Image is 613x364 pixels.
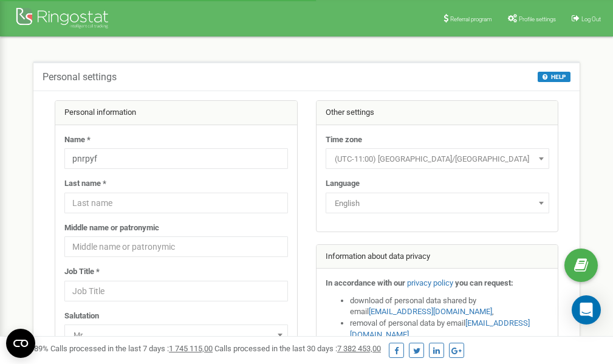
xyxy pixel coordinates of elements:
[55,101,297,125] div: Personal information
[538,72,570,82] button: HELP
[169,344,213,353] u: 1 745 115,00
[369,307,492,316] a: [EMAIL_ADDRESS][DOMAIN_NAME]
[455,278,513,287] strong: you can request:
[337,344,381,353] u: 7 382 453,00
[326,134,362,146] label: Time zone
[326,178,360,190] label: Language
[317,245,558,269] div: Information about data privacy
[326,278,405,287] strong: In accordance with our
[64,236,288,257] input: Middle name or patronymic
[69,327,284,344] span: Mr.
[326,193,549,213] span: English
[43,72,117,83] h5: Personal settings
[519,16,556,22] span: Profile settings
[64,222,159,234] label: Middle name or patronymic
[64,193,288,213] input: Last name
[50,344,213,353] span: Calls processed in the last 7 days :
[64,325,288,345] span: Mr.
[572,295,601,325] div: Open Intercom Messenger
[64,148,288,169] input: Name
[581,16,601,22] span: Log Out
[64,178,106,190] label: Last name *
[64,266,100,278] label: Job Title *
[326,148,549,169] span: (UTC-11:00) Pacific/Midway
[64,311,99,322] label: Salutation
[330,151,545,168] span: (UTC-11:00) Pacific/Midway
[6,329,35,358] button: Open CMP widget
[450,16,492,22] span: Referral program
[407,278,453,287] a: privacy policy
[350,295,549,318] li: download of personal data shared by email ,
[330,195,545,212] span: English
[64,281,288,301] input: Job Title
[64,134,91,146] label: Name *
[214,344,381,353] span: Calls processed in the last 30 days :
[317,101,558,125] div: Other settings
[350,318,549,340] li: removal of personal data by email ,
